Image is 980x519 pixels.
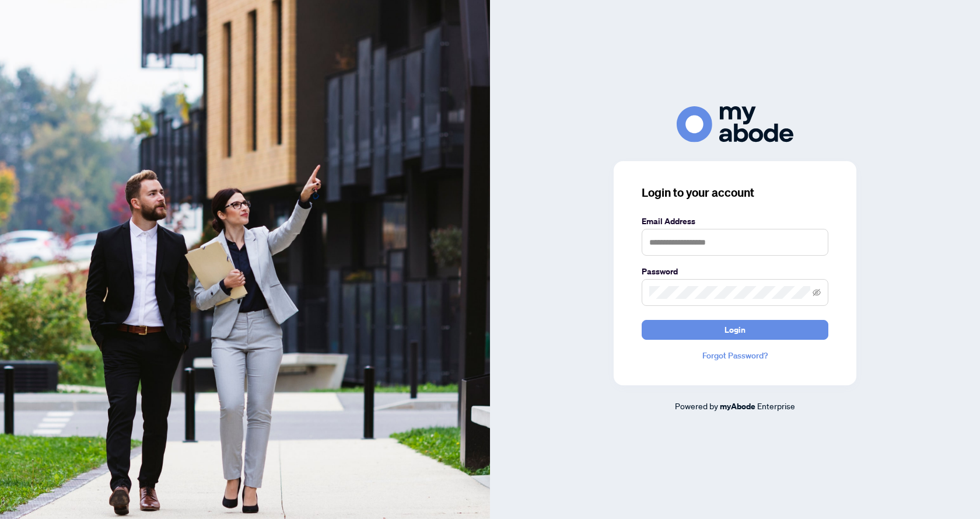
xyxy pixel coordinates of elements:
[642,184,828,201] h3: Login to your account
[675,400,718,411] span: Powered by
[642,215,828,228] label: Email Address
[642,349,828,362] a: Forgot Password?
[724,321,745,339] span: Login
[677,106,793,142] img: ma-logo
[813,288,821,297] span: eye-invisible
[642,265,828,278] label: Password
[757,400,795,411] span: Enterprise
[642,320,828,340] button: Login
[720,400,755,413] a: myAbode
